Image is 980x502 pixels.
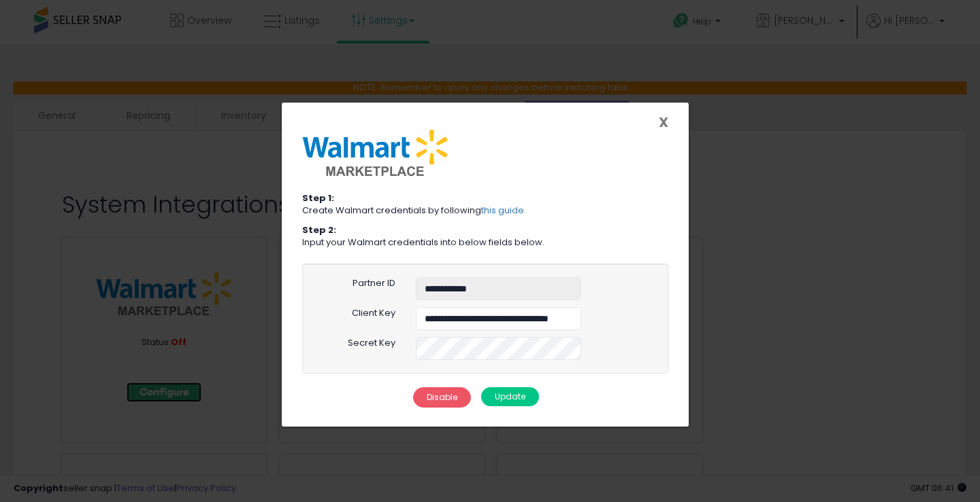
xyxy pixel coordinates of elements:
[302,129,449,177] img: Walmart Logo
[302,236,668,249] p: Input your Walmart credentials into below fields below.
[481,387,539,406] button: Update
[302,192,334,204] strong: Step 1:
[481,204,526,217] a: this guide.
[302,223,336,236] strong: Step 2:
[302,204,668,217] p: Create Walmart credentials by following
[352,307,395,320] label: Client Key
[413,387,471,408] button: Disable
[348,337,395,350] label: Secret Key
[659,113,668,132] span: X
[353,277,395,290] label: Partner ID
